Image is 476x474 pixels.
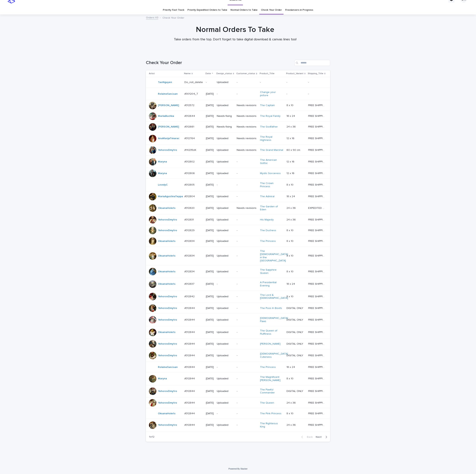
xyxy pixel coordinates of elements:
p: [DATE] [206,270,214,273]
a: Orders V3 [146,15,158,20]
p: FREE SHIPPING - preview in 1-2 business days, after your approval delivery will take 5-10 b.d. [308,194,326,198]
tr: YehorovDmytro #312844#312844 [DATE]Uploaded-[PERSON_NAME] DIGITAL ONLYDIGITAL ONLY FREE SHIPPING ... [146,339,331,349]
p: Needs revisions [237,207,257,210]
a: YehorovDmytro [158,390,177,393]
p: [DATE] [206,377,214,380]
tr: YehorovDmytro #312844#312844 [DATE]Uploaded-The Queen 24 x 3624 x 36 FREE SHIPPING - preview in 1... [146,398,331,408]
tr: OksanaHolets #312837#312837 [DATE]--A Presidential Evening 18 x 2418 x 24 FREE SHIPPING - preview... [146,278,331,290]
p: - [237,318,257,322]
p: [DATE] [206,104,214,107]
a: The Queen of Fluffiness [260,329,283,336]
tr: OksanaHolets #312844#312844 [DATE]Uploaded-The Queen of Fluffiness DIGITAL ONLYDIGITAL ONLY FREE ... [146,326,331,339]
p: Uploaded [217,307,234,310]
p: #312834 [184,254,195,257]
a: YehorovDmytro [158,423,177,427]
p: [DATE] [206,115,214,118]
p: Uploaded [217,331,234,334]
p: Uploaded [217,240,234,243]
p: [DATE] [206,295,214,298]
p: FREE SHIPPING - preview in 1-2 business days, after your approval delivery will take 5-10 b.d. [308,423,326,427]
p: 12 x 16 [287,159,295,163]
a: MariaAgustinaTeppa [158,195,183,198]
a: The Crown Princess [260,182,283,188]
a: The Sapphire Queen [260,268,283,275]
p: #312844 [184,342,196,346]
tr: OksanaHolets #312834#312834 [DATE]Uploaded-The Sapphire Queen 8 x 108 x 10 FREE SHIPPING - previe... [146,265,331,278]
p: FREE SHIPPING - preview in 1-2 business days, after your approval delivery will take 10-12 busine... [308,148,326,152]
p: 8 x 10 [287,103,294,107]
p: - [217,183,234,186]
p: 24 x 36 [287,206,296,210]
a: The Captain [260,104,275,107]
a: The Grand Marshal [260,149,283,152]
p: #312844 [184,353,196,357]
p: - [237,229,257,232]
p: [DATE] [206,342,214,346]
p: - [237,240,257,243]
a: The [DEMOGRAPHIC_DATA] in the [GEOGRAPHIC_DATA] [260,250,288,262]
a: Maryna [158,160,167,163]
p: 18 x 24 [287,114,296,118]
tr: MariaAgustinaTeppa #312804#312804 [DATE]Uploaded-The Admiral 18 x 2418 x 24 FREE SHIPPING - previ... [146,191,331,202]
p: #312844 [184,376,196,380]
tr: Maryna #312802#312802 [DATE]Uploaded-The American Gothic 12 x 1612 x 16 FREE SHIPPING - preview i... [146,155,331,168]
p: 24 x 36 [287,217,296,221]
p: Uploaded [217,104,234,107]
p: FREE SHIPPING - preview in 1-2 business days, after your approval delivery will take 5-10 b.d. [308,376,326,380]
p: #312831 [184,217,195,221]
p: Uploaded [217,423,234,427]
button: Back [298,435,314,439]
p: [DATE] [206,183,214,186]
a: YehorovDmytro [158,307,177,310]
p: - [217,92,234,96]
p: - [217,282,234,286]
p: #312764 [184,136,196,140]
a: TaoNguyen [158,81,172,84]
p: Needs revisions [237,137,257,140]
p: #312842 [184,294,195,298]
p: [DATE] [206,254,214,257]
p: - [237,92,257,96]
a: A Presidential Evening [260,281,283,287]
a: YehorovDmytro [158,229,177,232]
a: LovelyC [158,183,168,186]
p: FREE SHIPPING - preview in 1-2 business days, after your approval delivery will take 5-10 b.d. [308,171,326,175]
input: Search [294,60,330,66]
a: YehorovDmytro [158,295,177,298]
tr: MariiaBuchka #312644#312644 [DATE]Needs fixingNeeds revisionsThe Royal Family 18 x 2418 x 24 FREE... [146,111,331,122]
p: - [237,282,257,286]
p: FREE SHIPPING - preview in 1-2 business days, after your approval delivery will take 5-10 b.d. [308,318,326,322]
p: Do_not_delete [184,80,204,84]
p: - [237,366,257,369]
p: FREE SHIPPING - preview in 1-2 business days, after your approval delivery will take 5-10 b.d. [308,217,326,221]
p: FREE SHIPPING - preview in 1-2 business days, after your approval delivery will take 5-10 b.d. [308,136,326,140]
p: #312820 [184,206,195,210]
a: YehorovDmytro [158,318,177,322]
p: EXPEDITED SHIPPING - preview in 1 business day; delivery up to 5 business days after your approval. [308,206,326,210]
p: Needs revisions [237,115,257,118]
p: [DATE] [206,318,214,322]
p: 12 x 16 [287,136,295,140]
p: Uploaded [217,318,234,322]
p: #312806 [184,171,196,175]
p: Needs revisions [237,125,257,128]
p: [DATE] [206,366,214,369]
tr: OksanaHolets #312820#312820 [DATE]UploadedNeeds revisionsThe Garden of Eden 24 x 3624 x 36 EXPEDI... [146,202,331,214]
p: #312802 [184,159,195,163]
p: #312844 [184,423,196,427]
p: Customer_status [236,72,255,76]
p: Uploaded [217,354,234,357]
p: #312837 [184,282,195,286]
a: RolaineSanJuan [158,92,178,96]
a: The Godfather [260,125,278,128]
p: FREE SHIPPING - preview in 1-2 business days, after your approval delivery will take 5-10 b.d. [308,411,326,415]
a: [PERSON_NAME] [158,104,179,107]
p: #312844 [184,330,196,334]
p: FREE SHIPPING - preview in 1-2 business days, after your approval delivery will take 5-10 b.d. [308,365,326,369]
tr: TaoNguyen Do_not_deleteDo_not_delete -Uploaded---- -- [146,77,331,88]
tr: YehorovDmytro #312844#312844 [DATE]Uploaded-The Puss In Boots DIGITAL ONLYDIGITAL ONLY FREE SHIPP... [146,303,331,314]
p: 1 of 2 [146,432,157,442]
a: YehorovDmytro [158,354,177,357]
p: - [260,81,283,84]
a: His Majesty [260,218,274,221]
